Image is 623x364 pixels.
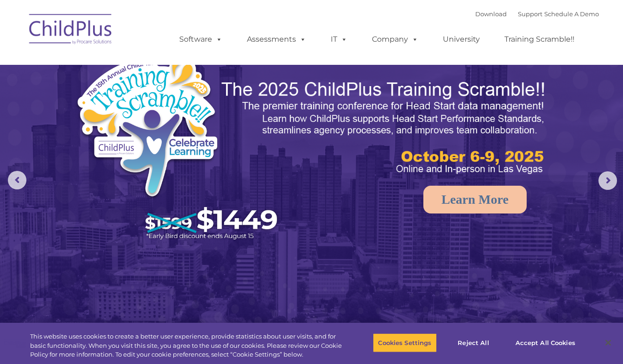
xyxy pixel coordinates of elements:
button: Accept All Cookies [510,333,580,352]
img: ChildPlus by Procare Solutions [25,7,117,54]
a: Learn More [423,186,527,213]
div: This website uses cookies to create a better user experience, provide statistics about user visit... [30,332,343,359]
font: | [475,10,599,18]
a: University [434,30,489,49]
a: Company [363,30,428,49]
button: Cookies Settings [373,333,436,352]
a: Training Scramble!! [495,30,584,49]
a: Software [170,30,232,49]
a: Support [518,10,542,18]
span: Last name [129,61,157,68]
button: Close [598,333,618,353]
button: Reject All [445,333,503,352]
a: Assessments [238,30,315,49]
span: Phone number [129,99,168,106]
a: IT [321,30,357,49]
a: Download [475,10,507,18]
a: Schedule A Demo [544,10,599,18]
